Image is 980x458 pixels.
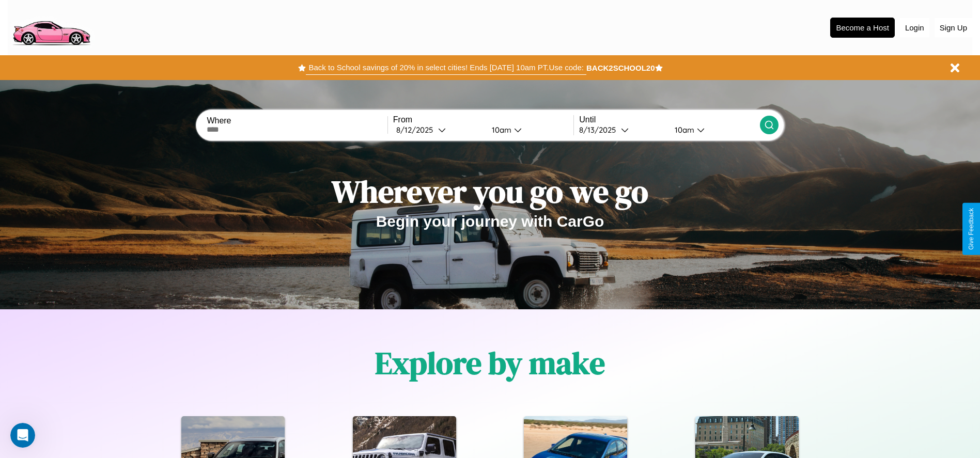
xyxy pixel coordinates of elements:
[935,18,972,37] button: Sign Up
[968,208,975,250] div: Give Feedback
[830,18,895,38] button: Become a Host
[396,125,438,135] div: 8 / 12 / 2025
[484,124,574,135] button: 10am
[586,64,655,72] b: BACK2SCHOOL20
[487,125,514,135] div: 10am
[375,342,605,384] h1: Explore by make
[393,115,573,124] label: From
[579,115,759,124] label: Until
[207,116,387,125] label: Where
[8,5,95,48] img: logo
[306,60,586,75] button: Back to School savings of 20% in select cities! Ends [DATE] 10am PT.Use code:
[393,124,484,135] button: 8/12/2025
[579,125,621,135] div: 8 / 13 / 2025
[10,423,35,448] iframe: Intercom live chat
[666,124,760,135] button: 10am
[670,125,697,135] div: 10am
[900,18,929,37] button: Login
